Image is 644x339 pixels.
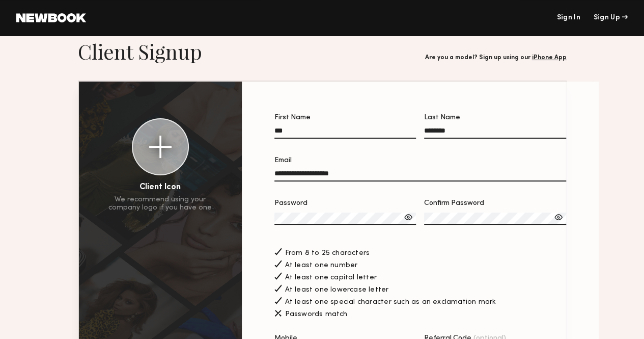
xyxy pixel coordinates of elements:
[285,274,377,281] span: At least one capital letter
[285,286,389,294] span: At least one lowercase letter
[274,114,416,121] div: First Name
[285,250,370,257] span: From 8 to 25 characters
[274,200,416,207] div: Password
[285,311,348,318] span: Passwords match
[139,184,181,192] div: Client Icon
[424,114,566,121] div: Last Name
[274,170,566,181] input: Email
[274,127,416,139] input: First Name
[108,196,212,212] div: We recommend using your company logo if you have one
[274,213,416,225] input: Password
[425,55,567,61] div: Are you a model? Sign up using our
[424,213,566,225] input: Confirm Password
[556,14,580,21] a: Sign In
[424,127,566,139] input: Last Name
[285,262,358,269] span: At least one number
[424,200,566,207] div: Confirm Password
[594,14,628,21] div: Sign Up
[78,39,202,64] h1: Client Signup
[532,55,567,61] a: iPhone App
[274,157,566,164] div: Email
[285,299,496,306] span: At least one special character such as an exclamation mark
